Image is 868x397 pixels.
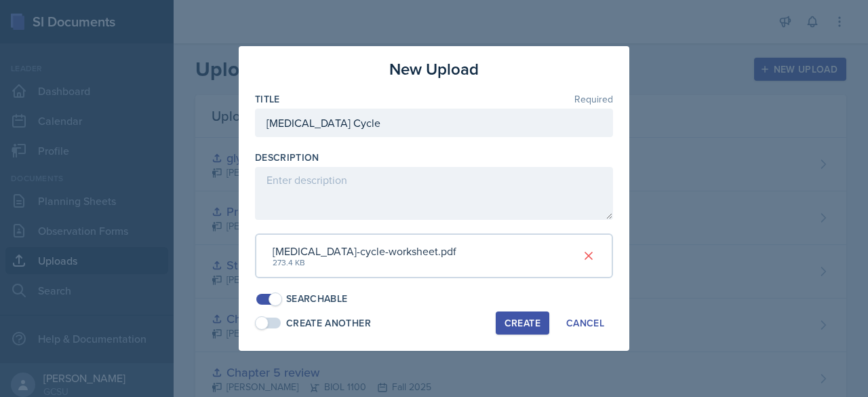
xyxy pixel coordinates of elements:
[566,318,604,328] div: Cancel
[273,243,456,259] div: [MEDICAL_DATA]-cycle-worksheet.pdf
[286,292,348,306] div: Searchable
[255,109,613,137] input: Enter title
[389,57,479,81] h3: New Upload
[255,151,319,164] label: Description
[286,316,371,330] div: Create Another
[496,311,549,335] button: Create
[574,94,613,104] span: Required
[255,92,280,106] label: Title
[557,311,613,335] button: Cancel
[505,318,540,328] div: Create
[273,257,456,269] div: 273.4 KB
